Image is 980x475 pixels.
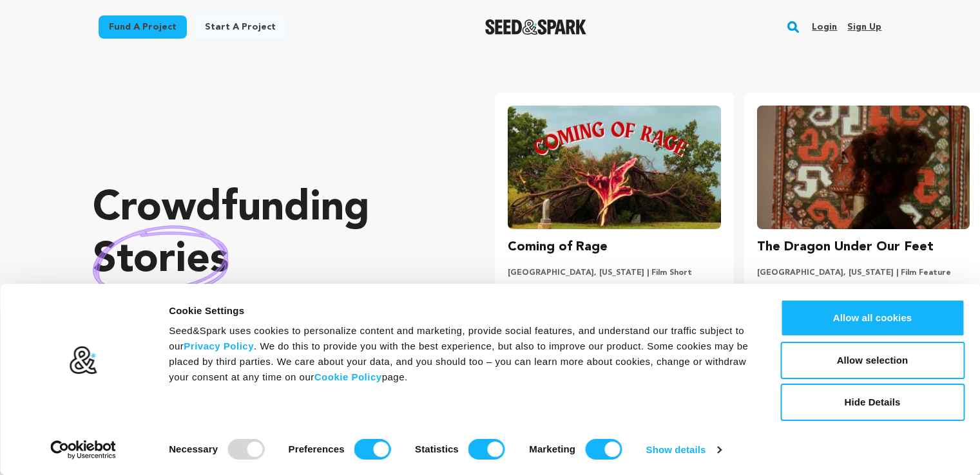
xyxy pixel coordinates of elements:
button: Allow all cookies [780,299,965,337]
img: Coming of Rage image [508,106,720,229]
p: Horror, Nature [508,283,720,293]
div: Seed&Spark uses cookies to personalize content and marketing, provide social features, and unders... [169,323,751,385]
a: Show details [646,440,721,460]
p: [GEOGRAPHIC_DATA], [US_STATE] | Film Feature [757,268,970,278]
button: Allow selection [780,342,965,379]
img: The Dragon Under Our Feet image [757,106,970,229]
div: Cookie Settings [169,303,751,319]
h3: Coming of Rage [508,237,608,257]
legend: Consent Selection [168,434,169,434]
img: logo [69,346,98,375]
a: Login [812,17,837,37]
a: Start a project [195,15,286,39]
p: Crowdfunding that . [93,183,443,338]
a: Fund a project [99,15,187,39]
a: Privacy Policy [184,340,254,351]
h3: The Dragon Under Our Feet [757,237,934,257]
a: Cookie Policy [314,371,382,382]
a: Sign up [847,17,881,37]
p: Documentary, Experimental [757,283,970,293]
button: Hide Details [780,384,965,421]
strong: Marketing [529,443,575,454]
img: Seed&Spark Logo Dark Mode [485,19,586,35]
img: hand sketched image [93,225,229,295]
p: [GEOGRAPHIC_DATA], [US_STATE] | Film Short [508,268,720,278]
strong: Preferences [289,443,345,454]
a: Usercentrics Cookiebot - opens in a new window [27,440,140,460]
a: Seed&Spark Homepage [485,19,586,35]
strong: Necessary [169,443,218,454]
strong: Statistics [415,443,459,454]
